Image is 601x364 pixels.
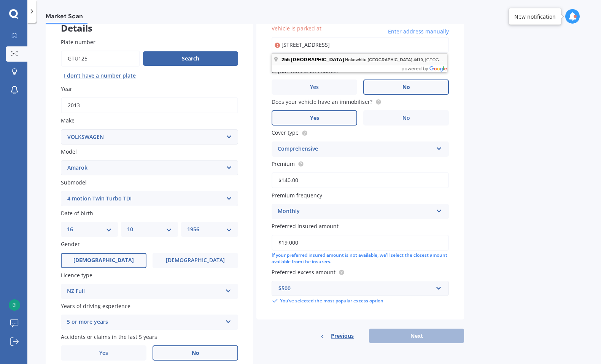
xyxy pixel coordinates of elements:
[73,257,134,264] span: [DEMOGRAPHIC_DATA]
[278,207,433,216] div: Monthly
[272,235,449,251] input: Enter amount
[291,57,344,62] span: [GEOGRAPHIC_DATA]
[61,302,130,310] span: Years of driving experience
[143,51,238,66] button: Search
[61,85,72,92] span: Year
[278,284,433,292] div: $500
[388,28,449,35] span: Enter address manually
[310,115,319,121] span: Yes
[272,223,339,230] span: Preferred insured amount
[61,117,75,124] span: Make
[272,252,449,265] div: If your preferred insured amount is not available, we'll select the closest amount available from...
[272,129,299,137] span: Cover type
[61,38,95,46] span: Plate number
[61,179,87,186] span: Submodel
[413,57,423,62] span: 4410
[281,57,290,62] span: 255
[61,210,93,217] span: Date of birth
[272,269,335,276] span: Preferred excess amount
[368,57,413,62] span: [GEOGRAPHIC_DATA]
[345,57,366,62] span: Hokowhitu
[345,57,469,62] span: , , [GEOGRAPHIC_DATA]
[61,241,80,248] span: Gender
[278,145,433,154] div: Comprehensive
[192,350,199,356] span: No
[61,51,140,67] input: Enter plate number
[402,115,410,121] span: No
[402,84,410,91] span: No
[272,25,321,32] span: Vehicle is parked at
[272,160,295,167] span: Premium
[99,350,108,356] span: Yes
[61,148,77,155] span: Model
[331,330,354,342] span: Previous
[61,272,92,279] span: Licence type
[166,257,225,264] span: [DEMOGRAPHIC_DATA]
[310,84,319,91] span: Yes
[514,13,556,20] div: New notification
[272,192,322,199] span: Premium frequency
[67,318,222,327] div: 5 or more years
[272,172,449,188] input: Enter premium
[67,287,222,296] div: NZ Full
[272,98,372,105] span: Does your vehicle have an immobiliser?
[61,97,238,113] input: YYYY
[9,299,20,311] img: 52391f028867be82f58e8273fe1c1dfb
[61,333,157,340] span: Accidents or claims in the last 5 years
[61,70,139,82] button: I don’t have a number plate
[272,297,449,304] div: You’ve selected the most popular excess option
[272,37,449,53] input: Enter address
[46,13,87,23] span: Market Scan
